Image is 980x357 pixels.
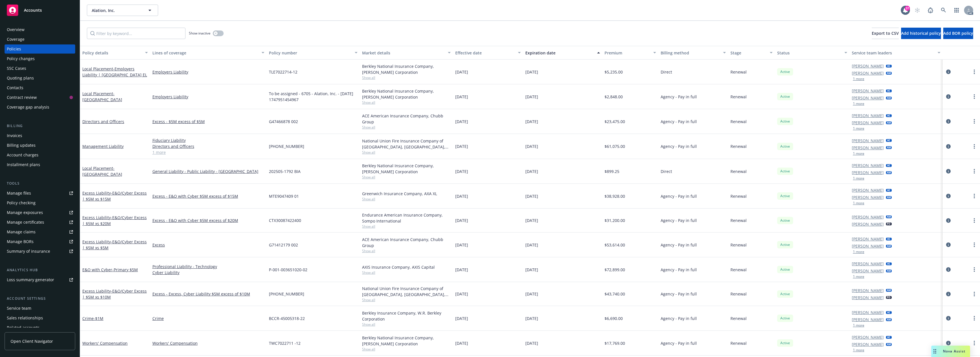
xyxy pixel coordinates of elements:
button: Premium [602,46,658,60]
div: Related accounts [7,323,40,332]
a: circleInformation [945,68,952,75]
span: Nova Assist [943,349,965,354]
div: Greenwich Insurance Company, AXA XL [362,191,451,197]
button: 1 more [853,250,864,254]
a: Excess - E&O with Cyber $5M excess of $15M [152,193,264,199]
a: more [971,168,978,175]
button: 1 more [853,348,864,352]
span: Active [779,144,791,149]
a: more [971,315,978,322]
span: $6,690.00 [605,315,623,321]
span: Show all [362,297,451,302]
button: 1 more [853,102,864,105]
span: - Employers Liability | [GEOGRAPHIC_DATA] EL [82,66,147,77]
a: [PERSON_NAME] [852,120,884,126]
a: [PERSON_NAME] [852,194,884,200]
span: $899.25 [605,168,619,174]
a: Coverage gap analysis [5,103,75,112]
div: Policies [7,44,21,54]
span: [DATE] [455,69,468,75]
button: 1 more [853,201,864,205]
div: Policy checking [7,198,36,207]
span: - E&O/Cyber Excess | $5M xs $10M [82,288,147,300]
span: Active [779,193,791,199]
span: [DATE] [455,340,468,346]
a: Switch app [951,5,962,16]
span: [DATE] [525,119,538,125]
div: Analytics hub [5,267,75,273]
a: Directors and Officers [152,143,264,149]
span: Agency - Pay in full [661,242,697,248]
a: Accounts [5,2,75,18]
span: P-001-003651020-02 [269,267,307,273]
a: more [971,193,978,199]
div: Billing [5,123,75,129]
span: [DATE] [525,143,538,149]
div: Overview [7,25,24,34]
a: Contract review [5,93,75,102]
a: [PERSON_NAME] [852,113,884,119]
span: Active [779,169,791,174]
span: Add BOR policy [943,30,973,36]
a: circleInformation [945,193,952,199]
div: Stage [730,50,766,56]
span: - $1M [94,316,103,321]
a: Cyber Liability [152,270,264,276]
span: BCCR-45005318-22 [269,315,305,321]
span: - E&O/Cyber Excess | $5M xs $20M [82,215,147,226]
a: [PERSON_NAME] [852,295,884,301]
div: Lines of coverage [152,50,258,56]
div: National Union Fire Insurance Company of [GEOGRAPHIC_DATA], [GEOGRAPHIC_DATA], AIG [362,138,451,150]
span: - E&O/Cyber Excess | $5M xs $5M [82,239,147,250]
a: Related accounts [5,323,75,332]
span: Renewal [730,69,747,75]
a: circleInformation [945,291,952,297]
a: circleInformation [945,340,952,346]
a: Start snowing [912,5,923,16]
span: [DATE] [455,193,468,199]
a: Manage exposures [5,208,75,217]
span: 202505-1792 BIA [269,168,301,174]
a: more [971,93,978,100]
span: $43,740.00 [605,291,625,297]
a: Report a Bug [925,5,936,16]
a: [PERSON_NAME] [852,317,884,323]
span: $23,475.00 [605,119,625,125]
a: Quoting plans [5,74,75,83]
span: Renewal [730,242,747,248]
span: [DATE] [525,168,538,174]
div: Coverage [7,35,24,44]
div: Manage certificates [7,218,44,227]
div: Summary of insurance [7,247,50,256]
div: Quoting plans [7,74,34,83]
a: Local Placement [82,166,122,177]
a: Manage BORs [5,237,75,246]
span: [DATE] [525,340,538,346]
a: Crime [152,315,264,321]
span: Show all [362,125,451,130]
span: TWC7022711 -12 [269,340,301,346]
button: Billing method [658,46,728,60]
div: Policy number [269,50,351,56]
button: Policy details [80,46,150,60]
a: [PERSON_NAME] [852,236,884,242]
div: AXIS Insurance Company, AXIS Capital [362,264,451,270]
a: 1 more [152,149,264,155]
a: [PERSON_NAME] [852,162,884,168]
a: Employers Liability [152,94,264,100]
a: Contacts [5,83,75,92]
span: $61,075.00 [605,143,625,149]
span: [DATE] [455,168,468,174]
span: Alation, Inc. [92,7,141,13]
span: Add historical policy [901,30,941,36]
div: Policy changes [7,54,35,63]
button: Service team leaders [850,46,943,60]
a: more [971,68,978,75]
a: General Liability - Public Liability - [GEOGRAPHIC_DATA] [152,168,264,174]
span: G71412179 002 [269,242,298,248]
a: circleInformation [945,241,952,248]
a: circleInformation [945,266,952,273]
a: [PERSON_NAME] [852,221,884,227]
span: $2,848.00 [605,94,623,100]
span: [DATE] [525,217,538,223]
